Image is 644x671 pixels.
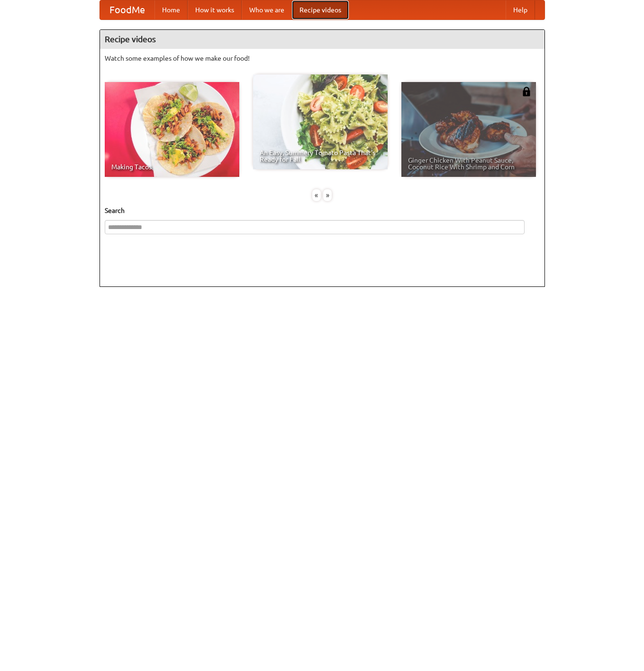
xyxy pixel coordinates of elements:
a: Making Tacos [105,82,239,177]
a: Recipe videos [292,0,349,19]
a: Help [506,0,535,19]
h4: Recipe videos [100,30,544,49]
a: Home [154,0,188,19]
a: An Easy, Summery Tomato Pasta That's Ready for Fall [253,74,388,169]
a: How it works [188,0,242,19]
span: Making Tacos [111,164,233,170]
a: FoodMe [100,0,154,19]
div: » [323,189,332,201]
span: An Easy, Summery Tomato Pasta That's Ready for Fall [260,149,381,163]
a: Who we are [242,0,292,19]
img: 483408.png [522,87,531,96]
p: Watch some examples of how we make our food! [105,54,540,63]
h5: Search [105,206,540,215]
div: « [312,189,321,201]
